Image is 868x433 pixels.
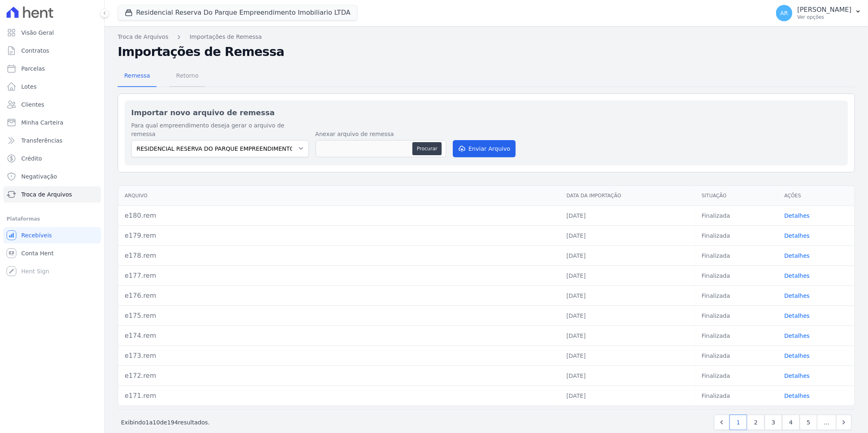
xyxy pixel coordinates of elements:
[21,47,49,55] span: Contratos
[695,246,778,266] td: Finalizada
[121,418,210,426] p: Exibindo a de resultados.
[21,100,44,109] span: Clientes
[784,353,810,359] a: Detalhes
[21,154,42,163] span: Crédito
[125,371,553,381] div: e172.rem
[695,326,778,346] td: Finalizada
[747,415,765,430] a: 2
[125,271,553,281] div: e177.rem
[800,415,817,430] a: 5
[21,118,63,127] span: Minha Carteira
[21,231,52,239] span: Recebíveis
[695,186,778,206] th: Situação
[21,190,72,199] span: Troca de Arquivos
[170,66,205,87] a: Retorno
[3,168,101,185] a: Negativação
[560,186,695,206] th: Data da Importação
[453,140,516,157] button: Enviar Arquivo
[560,286,695,306] td: [DATE]
[560,386,695,406] td: [DATE]
[118,33,168,41] a: Troca de Arquivos
[3,132,101,149] a: Transferências
[3,245,101,261] a: Conta Hent
[7,214,98,224] div: Plataformas
[21,172,57,181] span: Negativação
[714,415,729,430] a: Previous
[125,291,553,301] div: e176.rem
[3,186,101,203] a: Troca de Arquivos
[315,130,446,138] label: Anexar arquivo de remessa
[560,366,695,386] td: [DATE]
[695,225,778,246] td: Finalizada
[3,78,101,95] a: Lotes
[780,10,788,16] span: AR
[125,351,553,361] div: e173.rem
[784,292,810,299] a: Detalhes
[119,67,155,84] span: Remessa
[695,205,778,225] td: Finalizada
[3,114,101,131] a: Minha Carteira
[21,136,63,145] span: Transferências
[190,33,262,41] a: Importações de Remessa
[125,231,553,241] div: e179.rem
[784,333,810,339] a: Detalhes
[695,306,778,326] td: Finalizada
[131,121,309,138] label: Para qual empreendimento deseja gerar o arquivo de remessa
[3,25,101,41] a: Visão Geral
[784,373,810,379] a: Detalhes
[695,266,778,286] td: Finalizada
[125,311,553,321] div: e175.rem
[125,211,553,221] div: e180.rem
[695,366,778,386] td: Finalizada
[21,29,54,37] span: Visão Geral
[125,251,553,261] div: e178.rem
[560,205,695,225] td: [DATE]
[118,66,157,87] a: Remessa
[797,14,852,20] p: Ver opções
[167,419,178,426] span: 194
[125,331,553,341] div: e174.rem
[560,306,695,326] td: [DATE]
[171,67,204,84] span: Retorno
[560,346,695,366] td: [DATE]
[153,419,160,426] span: 10
[784,393,810,399] a: Detalhes
[778,186,855,206] th: Ações
[3,227,101,243] a: Recebíveis
[784,312,810,319] a: Detalhes
[3,96,101,113] a: Clientes
[560,246,695,266] td: [DATE]
[797,6,852,14] p: [PERSON_NAME]
[21,83,37,91] span: Lotes
[784,232,810,239] a: Detalhes
[765,415,782,430] a: 3
[695,286,778,306] td: Finalizada
[784,252,810,259] a: Detalhes
[695,386,778,406] td: Finalizada
[21,65,45,73] span: Parcelas
[118,186,560,206] th: Arquivo
[118,66,205,87] nav: Tab selector
[560,266,695,286] td: [DATE]
[131,107,841,118] h2: Importar novo arquivo de remessa
[560,225,695,246] td: [DATE]
[21,249,54,257] span: Conta Hent
[3,60,101,77] a: Parcelas
[3,42,101,59] a: Contratos
[784,272,810,279] a: Detalhes
[729,415,747,430] a: 1
[118,45,855,59] h2: Importações de Remessa
[817,415,837,430] span: …
[412,142,442,155] button: Procurar
[836,415,852,430] a: Next
[145,419,149,426] span: 1
[125,391,553,401] div: e171.rem
[560,326,695,346] td: [DATE]
[118,5,358,20] button: Residencial Reserva Do Parque Empreendimento Imobiliario LTDA
[782,415,800,430] a: 4
[118,33,855,41] nav: Breadcrumb
[695,346,778,366] td: Finalizada
[3,150,101,167] a: Crédito
[784,212,810,219] a: Detalhes
[770,2,868,25] button: AR [PERSON_NAME] Ver opções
